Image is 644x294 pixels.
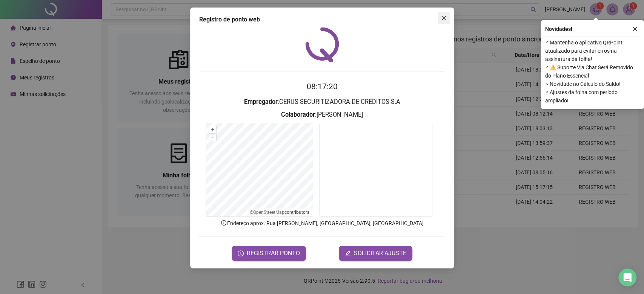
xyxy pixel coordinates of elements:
span: edit [345,250,351,256]
span: ⚬ Novidade no Cálculo do Saldo! [545,80,639,88]
li: © contributors. [250,210,310,215]
span: close [441,15,447,21]
button: + [209,126,216,133]
time: 08:17:20 [307,82,338,91]
div: Open Intercom Messenger [618,268,636,286]
a: OpenStreetMap [253,210,284,215]
span: SOLICITAR AJUSTE [354,249,406,258]
p: Endereço aprox. : Rua [PERSON_NAME], [GEOGRAPHIC_DATA], [GEOGRAPHIC_DATA] [199,219,445,227]
button: – [209,134,216,141]
strong: Empregador [244,98,278,105]
button: Close [438,12,450,24]
span: info-circle [220,219,227,226]
h3: : CERUS SECURITIZADORA DE CREDITOS S.A [199,97,445,107]
h3: : [PERSON_NAME] [199,110,445,120]
button: REGISTRAR PONTO [232,246,306,261]
span: ⚬ Ajustes da folha com período ampliado! [545,88,639,105]
div: Registro de ponto web [199,15,445,24]
img: QRPoint [305,27,339,62]
span: clock-circle [238,250,244,256]
span: ⚬ Mantenha o aplicativo QRPoint atualizado para evitar erros na assinatura da folha! [545,38,639,63]
button: editSOLICITAR AJUSTE [339,246,412,261]
span: close [632,26,638,32]
span: ⚬ ⚠️ Suporte Via Chat Será Removido do Plano Essencial [545,63,639,80]
span: Novidades ! [545,25,572,33]
span: REGISTRAR PONTO [247,249,300,258]
strong: Colaborador [281,111,315,118]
